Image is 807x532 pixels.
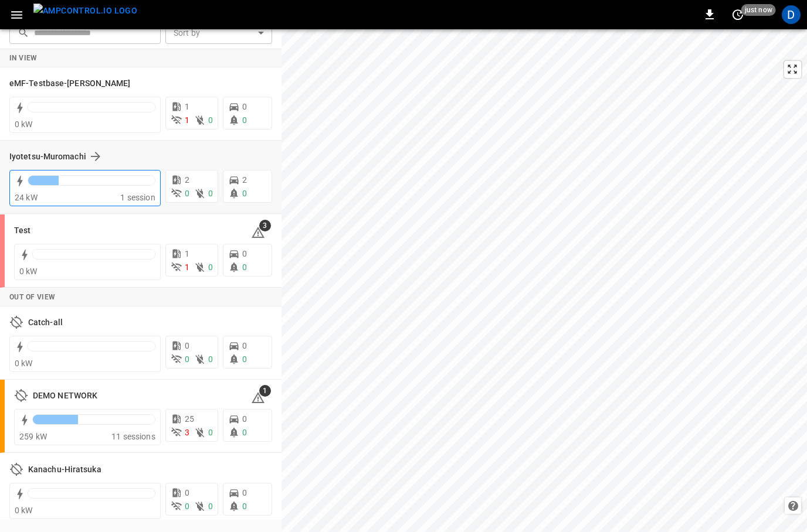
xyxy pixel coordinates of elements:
[741,4,776,16] span: just now
[185,115,189,125] span: 1
[15,193,38,202] span: 24 kW
[185,189,189,198] span: 0
[185,249,189,258] span: 1
[120,193,155,202] span: 1 session
[28,316,63,329] h6: Catch-all
[185,102,189,111] span: 1
[242,428,247,437] span: 0
[242,115,247,125] span: 0
[185,262,189,272] span: 1
[111,432,155,441] span: 11 sessions
[208,354,213,364] span: 0
[33,4,137,18] img: ampcontrol.io logo
[208,502,213,511] span: 0
[14,224,30,237] h6: Test
[185,341,189,350] span: 0
[185,502,189,511] span: 0
[242,341,247,350] span: 0
[259,220,271,231] span: 3
[19,267,38,276] span: 0 kW
[208,428,213,437] span: 0
[185,488,189,497] span: 0
[185,414,194,424] span: 25
[208,115,213,125] span: 0
[242,175,247,185] span: 2
[33,390,97,403] h6: DEMO NETWORK
[782,5,801,24] div: profile-icon
[242,249,247,258] span: 0
[242,354,247,364] span: 0
[208,262,213,272] span: 0
[185,354,189,364] span: 0
[242,502,247,511] span: 0
[728,5,747,24] button: set refresh interval
[242,262,247,272] span: 0
[15,120,33,129] span: 0 kW
[9,54,38,62] strong: In View
[9,77,131,90] h6: eMF-Testbase-Musashimurayama
[9,293,55,301] strong: Out of View
[208,189,213,198] span: 0
[242,102,247,111] span: 0
[242,414,247,424] span: 0
[9,151,86,163] h6: Iyotetsu-Muromachi
[185,175,189,185] span: 2
[185,428,189,437] span: 3
[259,385,271,397] span: 1
[28,463,101,476] h6: Kanachu-Hiratsuka
[15,506,33,515] span: 0 kW
[242,488,247,497] span: 0
[19,432,47,441] span: 259 kW
[15,359,33,368] span: 0 kW
[242,189,247,198] span: 0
